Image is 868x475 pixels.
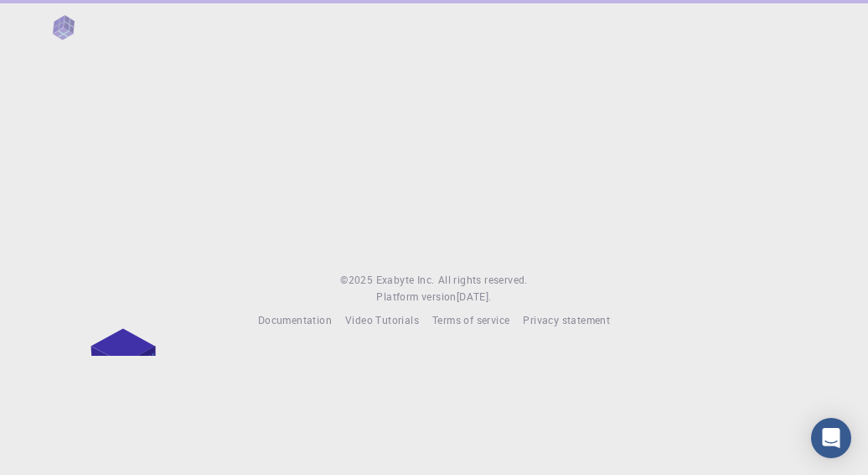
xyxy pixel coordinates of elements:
span: Documentation [258,313,332,326]
span: Platform version [376,289,456,305]
span: Terms of service [432,313,509,326]
span: Privacy statement [523,313,610,326]
a: Exabyte Inc. [376,272,435,289]
span: Video Tutorials [345,313,419,326]
span: All rights reserved. [438,272,528,289]
span: © 2025 [340,272,375,289]
a: Terms of service [432,312,509,329]
span: Exabyte Inc. [376,273,435,286]
div: Open Intercom Messenger [811,418,851,458]
a: Video Tutorials [345,312,419,329]
span: [DATE] . [457,290,492,303]
a: Privacy statement [523,312,610,329]
a: Documentation [258,312,332,329]
a: [DATE]. [457,289,492,305]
